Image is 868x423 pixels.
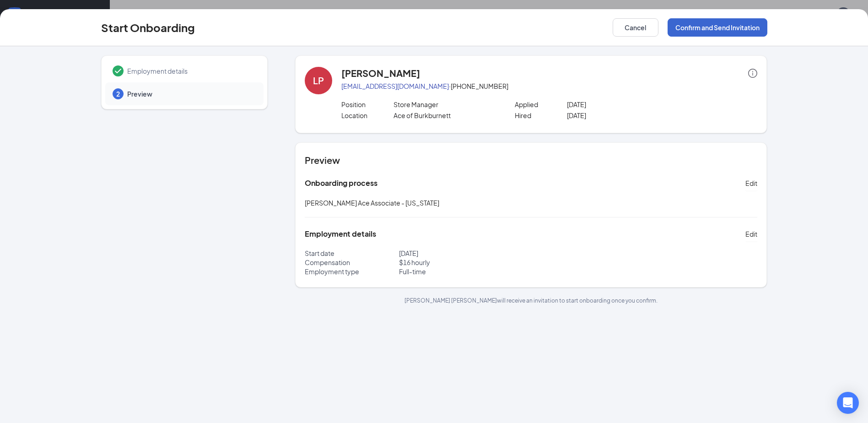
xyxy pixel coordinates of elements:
[515,100,567,109] p: Applied
[305,154,757,167] h4: Preview
[567,100,671,109] p: [DATE]
[748,69,757,78] span: info-circle
[515,111,567,120] p: Hired
[399,249,531,258] p: [DATE]
[305,258,399,267] p: Compensation
[745,229,757,239] span: Edit
[745,227,757,241] button: Edit
[341,81,757,91] p: · [PHONE_NUMBER]
[341,67,420,80] h4: [PERSON_NAME]
[613,18,658,37] button: Cancel
[837,392,859,414] div: Open Intercom Messenger
[295,297,767,304] p: [PERSON_NAME] [PERSON_NAME] will receive an invitation to start onboarding once you confirm.
[101,20,195,35] h3: Start Onboarding
[567,111,671,120] p: [DATE]
[399,258,531,267] p: $ 16 hourly
[399,267,531,276] p: Full-time
[394,111,497,120] p: Ace of Burkburnett
[116,89,120,98] span: 2
[305,199,439,207] span: [PERSON_NAME] Ace Associate - [US_STATE]
[127,89,254,98] span: Preview
[341,111,394,120] p: Location
[313,74,324,87] div: LP
[394,100,497,109] p: Store Manager
[305,229,376,239] h5: Employment details
[305,178,377,188] h5: Onboarding process
[305,249,399,258] p: Start date
[668,18,767,37] button: Confirm and Send Invitation
[127,66,254,76] span: Employment details
[745,176,757,190] button: Edit
[341,82,449,90] a: [EMAIL_ADDRESS][DOMAIN_NAME]
[305,267,399,276] p: Employment type
[113,65,124,76] svg: Checkmark
[341,100,394,109] p: Position
[745,179,757,188] span: Edit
